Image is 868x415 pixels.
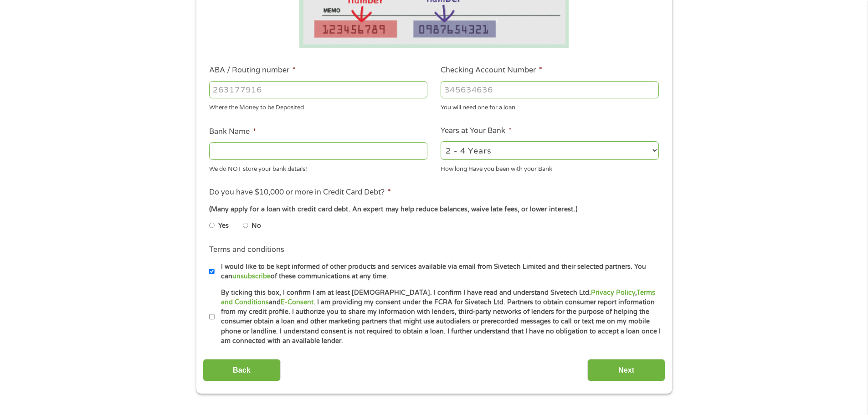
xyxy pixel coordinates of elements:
[281,298,313,306] a: E-Consent
[215,262,662,282] label: I would like to be kept informed of other products and services available via email from Sivetech...
[209,66,296,75] label: ABA / Routing number
[441,161,659,174] div: How long Have you been with your Bank
[209,161,427,174] div: We do NOT store your bank details!
[209,127,256,137] label: Bank Name
[209,81,427,98] input: 263177916
[441,126,512,136] label: Years at Your Bank
[221,289,655,306] a: Terms and Conditions
[587,359,665,381] input: Next
[215,288,662,346] label: By ticking this box, I confirm I am at least [DEMOGRAPHIC_DATA]. I confirm I have read and unders...
[218,221,229,231] label: Yes
[203,359,281,381] input: Back
[441,81,659,98] input: 345634636
[441,100,659,113] div: You will need one for a loan.
[441,66,542,75] label: Checking Account Number
[252,221,261,231] label: No
[209,205,658,215] div: (Many apply for a loan with credit card debt. An expert may help reduce balances, waive late fees...
[209,100,427,113] div: Where the Money to be Deposited
[209,245,284,255] label: Terms and conditions
[591,289,635,297] a: Privacy Policy
[209,188,391,197] label: Do you have $10,000 or more in Credit Card Debt?
[232,272,271,280] a: unsubscribe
